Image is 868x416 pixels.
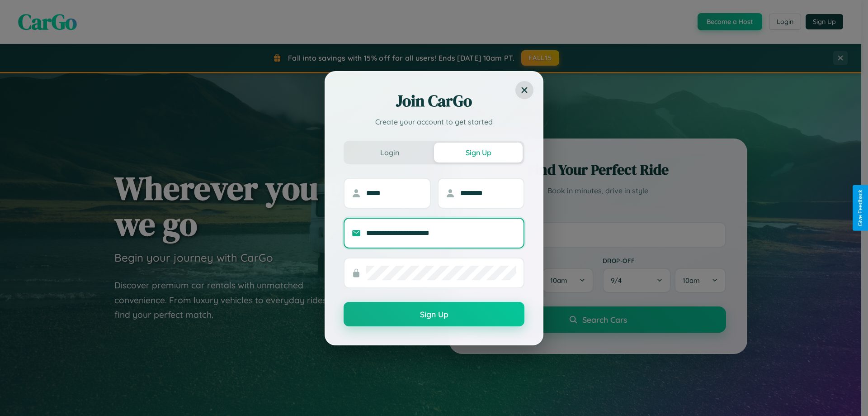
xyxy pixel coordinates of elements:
div: Give Feedback [857,190,863,226]
button: Sign Up [344,302,524,326]
button: Login [345,143,434,163]
h2: Join CarGo [344,90,524,112]
button: Sign Up [434,143,523,163]
p: Create your account to get started [344,116,524,127]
